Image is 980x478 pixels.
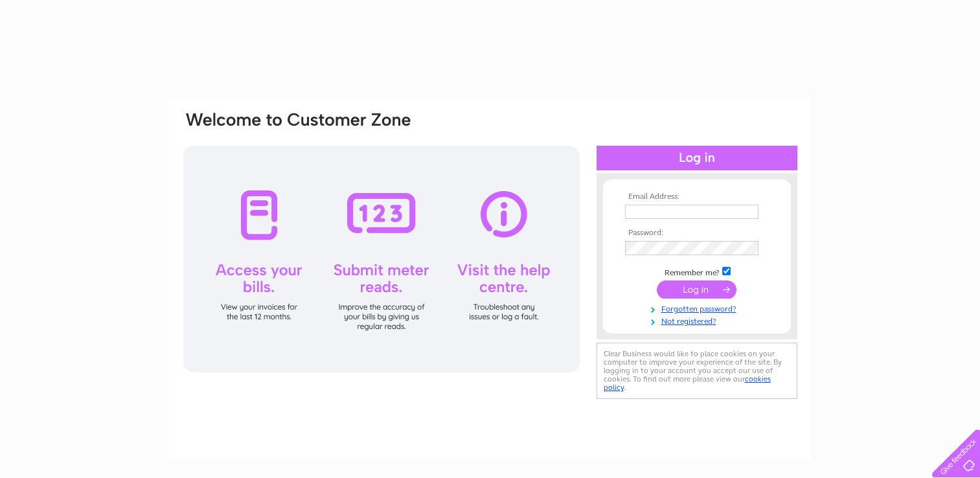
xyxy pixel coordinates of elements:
img: npw-badge-icon-locked.svg [743,243,753,253]
div: Clear Business would like to place cookies on your computer to improve your experience of the sit... [597,343,797,399]
a: cookies policy [604,374,771,392]
th: Password: [622,229,772,238]
img: npw-badge-icon-locked.svg [743,207,753,217]
input: Submit [657,280,736,299]
th: Email Address: [622,192,772,201]
td: Remember me? [622,265,772,278]
a: Forgotten password? [625,302,772,314]
a: Not registered? [625,314,772,326]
